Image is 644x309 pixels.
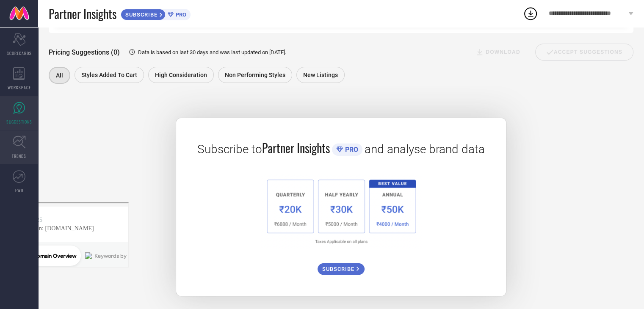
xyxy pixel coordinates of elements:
div: Accept Suggestions [535,44,633,61]
img: website_grey.svg [14,22,20,29]
span: TRENDS [12,153,26,159]
span: Data is based on last 30 days and was last updated on [DATE] . [138,49,286,55]
img: tab_keywords_by_traffic_grey.svg [84,49,91,56]
span: High Consideration [155,72,207,78]
span: Partner Insights [49,5,116,22]
span: Subscribe to [197,142,262,156]
img: tab_domain_overview_orange.svg [23,49,30,56]
span: SCORECARDS [7,50,32,56]
span: WORKSPACE [8,84,31,91]
div: Domain: [DOMAIN_NAME] [22,22,93,29]
div: v 4.0.25 [24,14,41,20]
span: Styles Added To Cart [81,72,137,78]
div: Open download list [523,6,538,21]
div: Keywords by Traffic [94,50,143,55]
img: 1a6fb96cb29458d7132d4e38d36bc9c7.png [260,174,421,248]
span: PRO [174,11,186,18]
span: SUBSCRIBE [121,11,160,18]
span: FWD [15,187,23,193]
span: PRO [343,146,358,154]
div: Domain Overview [32,50,76,55]
a: SUBSCRIBE [318,257,365,275]
span: SUBSCRIBE [322,266,357,272]
span: New Listings [303,72,338,78]
span: and analyse brand data [365,142,485,156]
span: Pricing Suggestions (0) [49,48,120,56]
span: SUGGESTIONS [6,119,32,125]
a: SUBSCRIBEPRO [121,7,191,20]
span: Partner Insights [262,139,330,157]
img: logo_orange.svg [14,14,20,20]
span: Non Performing Styles [225,72,285,78]
span: All [56,72,63,79]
